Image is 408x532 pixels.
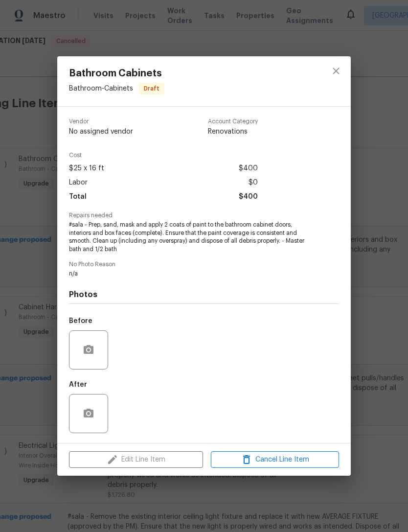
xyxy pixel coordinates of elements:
[69,318,92,324] h5: Before
[69,118,133,125] span: Vendor
[239,162,258,176] span: $400
[69,190,87,204] span: Total
[69,270,312,278] span: n/a
[69,261,339,268] span: No Photo Reason
[69,221,312,254] span: #sala - Prep, sand, mask and apply 2 coats of paint to the bathroom cabinet doors, interiors and ...
[69,85,133,92] span: Bathroom - Cabinets
[140,84,163,93] span: Draft
[69,176,88,190] span: Labor
[211,451,339,468] button: Cancel Line Item
[69,152,258,159] span: Cost
[208,118,258,125] span: Account Category
[69,162,104,176] span: $25 x 16 ft
[69,290,339,300] h4: Photos
[239,190,258,204] span: $400
[249,176,258,190] span: $0
[69,381,87,388] h5: After
[69,68,164,79] span: Bathroom Cabinets
[214,454,336,466] span: Cancel Line Item
[208,127,258,137] span: Renovations
[324,59,348,83] button: close
[69,127,133,137] span: No assigned vendor
[69,212,339,219] span: Repairs needed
